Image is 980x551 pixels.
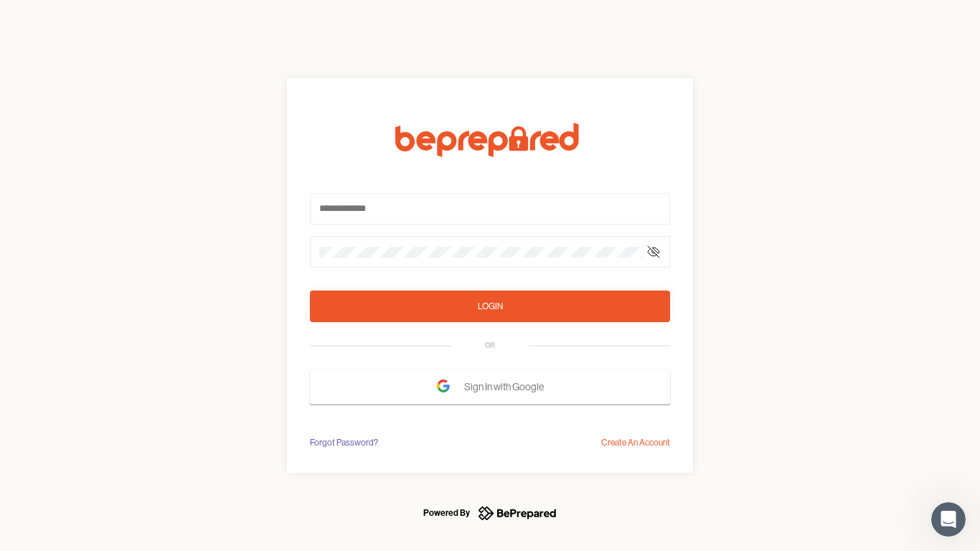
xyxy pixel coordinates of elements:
div: Login [478,299,503,314]
div: Create An Account [601,435,670,450]
div: OR [485,340,495,352]
div: Powered By [423,504,470,522]
button: Sign In with Google [310,369,670,404]
iframe: Intercom live chat [931,502,966,537]
div: Forgot Password? [310,435,378,450]
span: Sign In with Google [464,374,551,400]
button: Login [310,291,670,322]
